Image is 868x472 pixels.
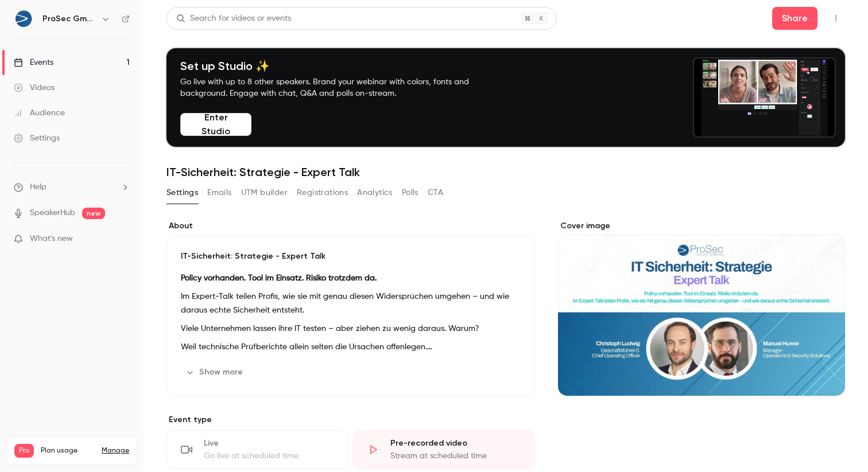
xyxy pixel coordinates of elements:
[14,82,55,93] div: Videos
[207,184,231,202] button: Emails
[166,165,845,179] h1: IT-Sicherheit: Strategie - Expert Talk
[772,7,817,30] button: Share
[180,113,251,136] button: Enter Studio
[181,322,521,336] p: Viele Unternehmen lassen ihre IT testen – aber ziehen zu wenig daraus. Warum?
[166,184,198,202] button: Settings
[181,340,521,354] p: Weil technische Prüfberichte allein selten die Ursachen offenlegen.
[14,444,34,458] span: Pro
[30,207,75,219] a: SpeakerHub
[30,233,73,245] span: What's new
[181,274,377,282] strong: Policy vorhanden. Tool im Einsatz. Risiko trotzdem da.
[390,438,521,449] div: Pre-recorded video
[204,450,334,462] div: Go live at scheduled time
[204,438,334,449] div: Live
[14,10,33,28] img: ProSec GmbH
[558,220,845,396] section: Cover image
[241,184,288,202] button: UTM builder
[82,208,105,219] span: new
[428,184,443,202] button: CTA
[181,251,521,262] p: IT-Sicherheit: Strategie - Expert Talk
[181,363,250,381] button: Show more
[357,184,393,202] button: Analytics
[180,76,496,99] p: Go live with up to 8 other speakers. Brand your webinar with colors, fonts and background. Engage...
[30,181,46,193] span: Help
[14,181,130,193] li: help-dropdown-opener
[176,13,291,25] div: Search for videos or events
[402,184,418,202] button: Polls
[181,290,521,317] p: Im Expert-Talk teilen Profis, wie sie mit genau diesen Widersprüchen umgehen – und wie daraus ech...
[390,450,521,462] div: Stream at scheduled time
[558,220,845,232] label: Cover image
[180,59,496,73] h4: Set up Studio ✨
[353,430,535,469] div: Pre-recorded videoStream at scheduled time
[14,57,53,68] div: Events
[297,184,348,202] button: Registrations
[166,414,535,426] p: Event type
[102,446,129,455] a: Manage
[14,132,60,144] div: Settings
[166,220,535,232] label: About
[41,446,95,455] span: Plan usage
[166,430,348,469] div: LiveGo live at scheduled time
[14,107,65,119] div: Audience
[42,13,96,25] h6: ProSec GmbH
